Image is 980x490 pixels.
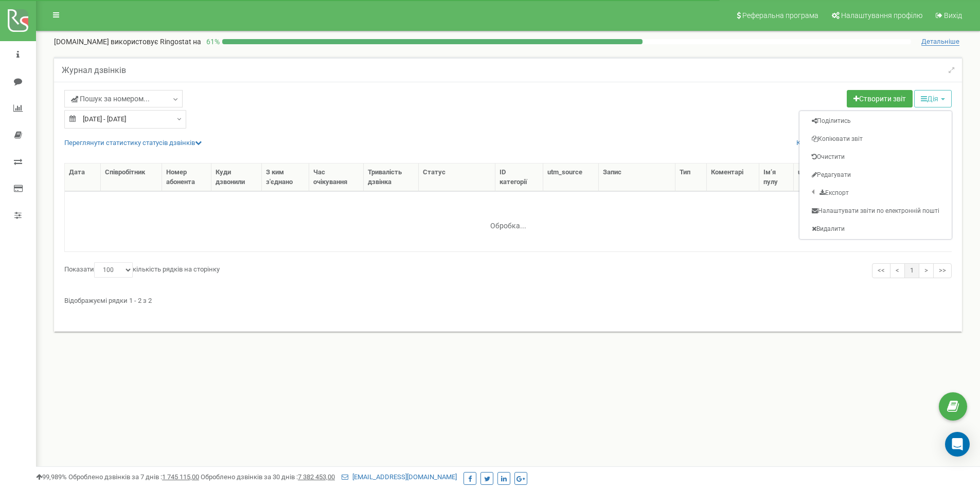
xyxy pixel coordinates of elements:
p: 61 % [201,37,222,47]
a: Видалити [801,221,950,237]
span: використовує Ringostat на [111,38,201,46]
div: Open Intercom Messenger [945,432,970,457]
a: Налаштувати звіти по електронній пошті [801,203,950,219]
a: Створити звіт [847,90,913,107]
u: 7 382 453,00 [298,473,335,481]
img: ringostat logo [8,9,28,32]
a: [EMAIL_ADDRESS][DOMAIN_NAME] [342,473,457,481]
a: < [890,263,905,278]
span: Детальніше [921,38,959,46]
th: Тривалість дзвінка [364,164,419,191]
a: Пошук за номером... [64,90,183,107]
th: Ім‘я пулу [759,164,794,191]
span: Оброблено дзвінків за 30 днів : [201,473,335,481]
th: ID категорії [495,164,543,191]
div: Обробка... [444,213,573,229]
th: utm_sourcе [543,164,598,191]
th: Дата [65,164,101,191]
p: [DOMAIN_NAME] [54,37,201,47]
th: Тип [675,164,707,191]
a: 1 [904,263,919,278]
th: Час очікування [309,164,364,191]
a: Редагувати [801,167,950,183]
label: Показати кількість рядків на сторінку [64,262,220,278]
span: Оброблено дзвінків за 7 днів : [68,473,199,481]
th: Коментарі [707,164,760,191]
a: Переглянути статистику статусів дзвінків [64,139,202,147]
a: Копіювати звіт [801,131,950,147]
a: << [872,263,890,278]
th: Статус [419,164,495,191]
th: utm_mеdium [794,164,853,191]
select: Показатикількість рядків на сторінку [94,262,133,278]
th: Куди дзвонили [211,164,262,191]
th: Запис [599,164,675,191]
a: Коли дані можуть відрізнятися вiд інших систем [796,138,949,148]
th: З ким з'єднано [262,164,309,191]
span: Налаштування профілю [841,11,922,20]
a: Очистити [801,149,950,165]
th: Співробітник [101,164,162,191]
a: Поділитись [801,113,950,129]
span: Вихід [944,11,962,20]
th: Номер абонента [162,164,211,191]
span: 99,989% [36,473,67,481]
span: Реферальна програма [742,11,818,20]
h5: Журнал дзвінків [62,66,126,75]
div: Відображуємі рядки 1 - 2 з 2 [64,292,952,306]
a: > [919,263,934,278]
a: Експорт [801,185,950,201]
span: Пошук за номером... [71,94,150,104]
a: >> [933,263,952,278]
button: Дія [914,90,952,107]
u: 1 745 115,00 [162,473,199,481]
